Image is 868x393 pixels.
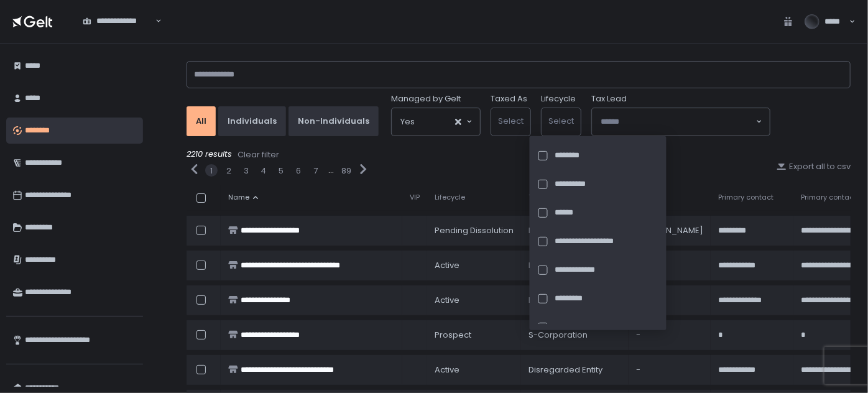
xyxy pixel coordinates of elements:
[392,108,480,136] div: Search for option
[261,165,267,177] button: 4
[210,165,213,177] button: 1
[435,193,465,202] span: Lifecycle
[636,260,703,271] div: -
[541,93,576,104] label: Lifecycle
[237,149,280,161] button: Clear filter
[228,116,277,127] div: Individuals
[218,106,286,136] button: Individuals
[435,364,459,376] span: active
[718,193,773,202] span: Primary contact
[228,193,249,202] span: Name
[777,161,851,172] button: Export all to csv
[314,165,318,177] button: 7
[75,9,162,34] div: Search for option
[187,106,216,136] button: All
[491,93,527,104] label: Taxed As
[636,295,703,306] div: -
[410,193,420,202] span: VIP
[196,116,206,127] div: All
[529,364,621,376] div: Disregarded Entity
[244,165,249,177] button: 3
[415,116,454,128] input: Search for option
[226,165,231,177] button: 2
[636,225,703,236] div: [PERSON_NAME]
[548,115,574,127] span: Select
[435,295,459,306] span: active
[328,165,334,176] div: ...
[636,330,703,341] div: -
[83,27,154,39] input: Search for option
[529,295,621,306] div: Disregarded Entity
[289,106,379,136] button: Non-Individuals
[529,193,561,202] span: Taxed as
[435,225,514,236] span: pending Dissolution
[455,119,461,125] button: Clear Selected
[529,330,621,341] div: S-Corporation
[341,165,351,177] button: 89
[435,330,471,341] span: prospect
[187,149,851,161] div: 2210 results
[591,93,627,104] span: Tax Lead
[238,149,279,160] div: Clear filter
[529,260,621,271] div: Disregarded Entity
[601,116,755,128] input: Search for option
[391,93,461,104] span: Managed by Gelt
[296,165,301,177] button: 6
[298,116,369,127] div: Non-Individuals
[498,115,524,127] span: Select
[279,165,284,177] button: 5
[592,108,770,136] div: Search for option
[435,260,459,271] span: active
[400,116,415,128] span: Yes
[529,225,621,236] div: Disregarded Entity
[636,364,703,376] div: -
